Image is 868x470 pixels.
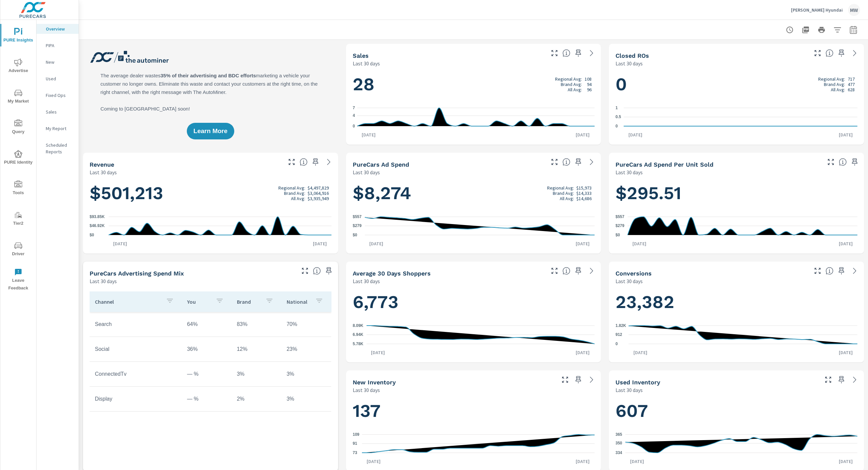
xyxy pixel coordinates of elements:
text: $279 [353,223,362,228]
p: Brand Avg: [561,82,582,87]
div: MW [848,4,860,16]
text: 365 [615,432,622,437]
h5: Used Inventory [615,379,660,386]
button: Make Fullscreen [560,374,570,385]
button: Learn More [187,123,234,139]
h1: $8,274 [353,182,595,204]
div: My Report [36,123,79,133]
h1: 0 [615,73,857,96]
span: This table looks at how you compare to the amount of budget you spend per channel as opposed to y... [313,267,321,275]
p: Last 30 days [90,168,117,176]
p: Last 30 days [353,168,380,176]
p: New [46,59,73,65]
a: See more details in report [586,48,597,58]
button: Make Fullscreen [549,157,560,167]
p: 96 [587,87,592,92]
button: Make Fullscreen [812,48,823,58]
button: Make Fullscreen [286,157,297,167]
p: All Avg: [560,196,574,201]
p: PIPA [46,42,73,49]
button: Make Fullscreen [549,48,560,58]
a: See more details in report [586,374,597,385]
div: Scheduled Reports [36,140,79,157]
p: Last 30 days [615,386,643,394]
p: Last 30 days [353,386,380,394]
p: 477 [848,82,855,87]
span: Save this to your personalized report [836,266,847,276]
span: A rolling 30 day total of daily Shoppers on the dealership website, averaged over the selected da... [562,267,570,275]
div: nav menu [0,20,36,295]
text: 1 [615,106,618,110]
td: 64% [182,316,232,333]
span: Tier2 [2,211,34,227]
span: Save this to your personalized report [324,266,334,276]
text: 91 [353,441,357,446]
text: 0 [353,124,355,128]
td: Display [90,391,182,407]
p: [DATE] [834,131,857,138]
span: Average cost of advertising per each vehicle sold at the dealer over the selected date range. The... [839,158,847,166]
p: Brand Avg: [284,191,305,196]
a: See more details in report [586,266,597,276]
text: 5.78K [353,342,363,346]
span: Leave Feedback [2,268,34,292]
p: 628 [848,87,855,92]
button: Select Date Range [847,23,860,37]
p: Brand Avg: [553,191,574,196]
span: Advertise [2,58,34,75]
p: Brand Avg: [824,82,845,87]
span: Save this to your personalized report [310,157,321,167]
span: Save this to your personalized report [573,48,584,58]
td: 3% [281,391,331,407]
p: [DATE] [571,131,594,138]
td: — % [182,366,232,382]
h5: New Inventory [353,379,396,386]
text: 0 [615,124,618,128]
span: Driver [2,242,34,258]
button: Make Fullscreen [826,157,836,167]
td: 3% [232,366,281,382]
td: Social [90,341,182,357]
p: [DATE] [629,349,652,356]
button: Make Fullscreen [823,374,833,385]
p: [DATE] [834,349,857,356]
p: 717 [848,76,855,82]
h5: Average 30 Days Shoppers [353,270,431,277]
p: Sales [46,109,73,115]
text: 6.94K [353,333,363,337]
a: See more details in report [586,157,597,167]
h5: Closed ROs [615,52,649,59]
h1: $295.51 [615,182,857,204]
text: 350 [615,441,622,446]
p: Regional Avg: [555,76,582,82]
td: 36% [182,341,232,357]
h1: 607 [615,400,857,422]
p: [DATE] [362,458,385,465]
h1: 28 [353,73,595,96]
h5: Sales [353,52,369,59]
div: PIPA [36,40,79,50]
span: PURE Identity [2,150,34,166]
p: National [287,298,310,305]
text: 334 [615,450,622,455]
text: $46.92K [90,224,105,228]
p: [DATE] [628,240,651,247]
text: 7 [353,106,355,110]
p: All Avg: [568,87,582,92]
p: Channel [95,298,161,305]
p: Regional Avg: [818,76,845,82]
p: Last 30 days [353,277,380,285]
p: $14,686 [576,196,592,201]
p: 94 [587,82,592,87]
span: My Market [2,89,34,105]
td: 83% [232,316,281,333]
div: Used [36,74,79,84]
a: See more details in report [324,157,334,167]
td: 3% [281,366,331,382]
h1: 137 [353,400,595,422]
p: Regional Avg: [278,185,305,191]
span: Save this to your personalized report [836,48,847,58]
p: [DATE] [365,240,388,247]
p: Last 30 days [353,59,380,67]
text: $557 [615,214,624,219]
